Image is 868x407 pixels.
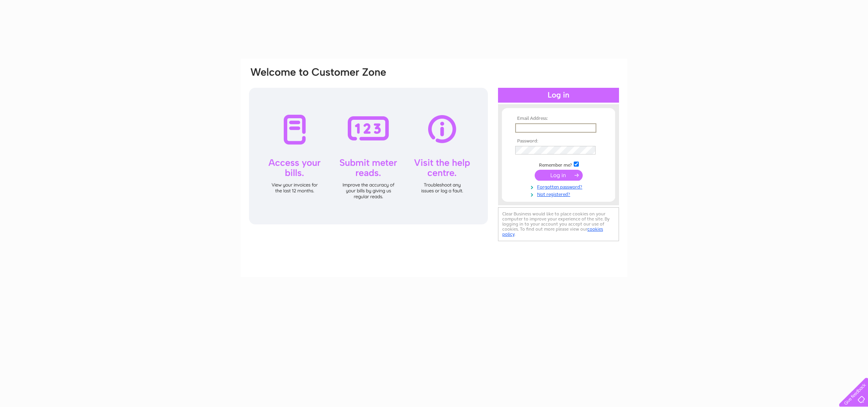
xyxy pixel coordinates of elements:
[498,207,619,241] div: Clear Business would like to place cookies on your computer to improve your experience of the sit...
[502,226,603,237] a: cookies policy
[535,170,583,181] input: Submit
[513,139,604,144] th: Password:
[513,160,604,168] td: Remember me?
[515,183,604,190] a: Forgotten password?
[515,190,604,197] a: Not registered?
[513,116,604,121] th: Email Address:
